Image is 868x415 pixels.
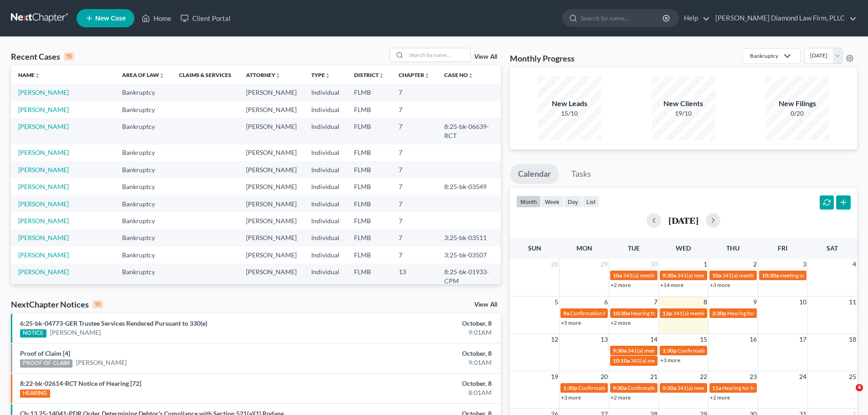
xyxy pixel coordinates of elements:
[304,161,347,178] td: Individual
[239,264,304,290] td: [PERSON_NAME]
[677,272,765,279] span: 341(a) meeting for [PERSON_NAME]
[311,72,330,78] a: Typeunfold_more
[712,384,721,391] span: 11a
[239,101,304,118] td: [PERSON_NAME]
[663,272,676,279] span: 9:30a
[137,10,176,26] a: Home
[391,84,437,101] td: 7
[710,394,730,401] a: +2 more
[347,212,391,229] td: FLMB
[347,195,391,212] td: FLMB
[554,297,559,307] span: 5
[304,230,347,246] td: Individual
[115,144,172,161] td: Bankruptcy
[600,259,609,270] span: 29
[239,178,304,195] td: [PERSON_NAME]
[95,15,126,22] span: New Case
[613,384,627,391] span: 9:30a
[50,328,101,337] a: [PERSON_NAME]
[172,66,239,84] th: Claims & Services
[391,264,437,290] td: 13
[20,389,50,398] div: HEARING
[424,73,430,78] i: unfold_more
[613,310,630,317] span: 10:30a
[649,259,658,270] span: 30
[627,384,731,391] span: Confirmation hearing for [PERSON_NAME]
[528,244,541,252] span: Sun
[663,347,677,354] span: 1:30p
[325,73,330,78] i: unfold_more
[304,178,347,195] td: Individual
[347,264,391,290] td: FLMB
[541,195,564,208] button: week
[563,310,569,317] span: 9a
[304,212,347,229] td: Individual
[798,334,807,345] span: 17
[391,212,437,229] td: 7
[600,334,609,345] span: 13
[837,384,859,406] iframe: Intercom live chat
[798,297,807,307] span: 10
[304,195,347,212] td: Individual
[246,72,281,78] a: Attorneyunfold_more
[18,234,69,241] a: [PERSON_NAME]
[722,384,842,391] span: Hearing for Mirror Trading International (PTY) Ltd.
[699,371,708,382] span: 22
[802,259,807,270] span: 3
[76,358,127,367] a: [PERSON_NAME]
[538,98,601,109] div: New Leads
[115,161,172,178] td: Bankruptcy
[18,268,69,276] a: [PERSON_NAME]
[391,118,437,144] td: 7
[856,384,863,391] span: 4
[474,302,497,308] a: View All
[444,72,473,78] a: Case Nounfold_more
[239,212,304,229] td: [PERSON_NAME]
[550,259,559,270] span: 28
[391,101,437,118] td: 7
[699,334,708,345] span: 15
[611,282,631,288] a: +2 more
[852,259,857,270] span: 4
[115,264,172,290] td: Bankruptcy
[304,118,347,144] td: Individual
[676,244,691,252] span: Wed
[576,244,592,252] span: Mon
[347,101,391,118] td: FLMB
[347,84,391,101] td: FLMB
[18,72,40,78] a: Nameunfold_more
[64,52,74,61] div: 15
[20,329,46,338] div: NOTICE
[115,118,172,144] td: Bankruptcy
[115,195,172,212] td: Bankruptcy
[239,84,304,101] td: [PERSON_NAME]
[798,371,807,382] span: 24
[304,144,347,161] td: Individual
[677,384,765,391] span: 341(a) meeting for [PERSON_NAME]
[726,244,740,252] span: Thu
[347,161,391,178] td: FLMB
[391,161,437,178] td: 7
[561,319,581,326] a: +5 more
[437,118,501,144] td: 8:25-bk-06639-RCT
[347,144,391,161] td: FLMB
[712,272,721,279] span: 10a
[611,319,631,326] a: +2 more
[391,195,437,212] td: 7
[304,84,347,101] td: Individual
[703,297,708,307] span: 8
[563,384,577,391] span: 1:30p
[239,161,304,178] td: [PERSON_NAME]
[580,10,664,26] input: Search by name...
[712,310,726,317] span: 2:30p
[510,164,559,184] a: Calendar
[550,334,559,345] span: 12
[550,371,559,382] span: 19
[710,282,730,288] a: +3 more
[239,118,304,144] td: [PERSON_NAME]
[35,73,40,78] i: unfold_more
[600,371,609,382] span: 20
[354,72,384,78] a: Districtunfold_more
[631,357,719,364] span: 341(a) meeting for [PERSON_NAME]
[18,123,69,130] a: [PERSON_NAME]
